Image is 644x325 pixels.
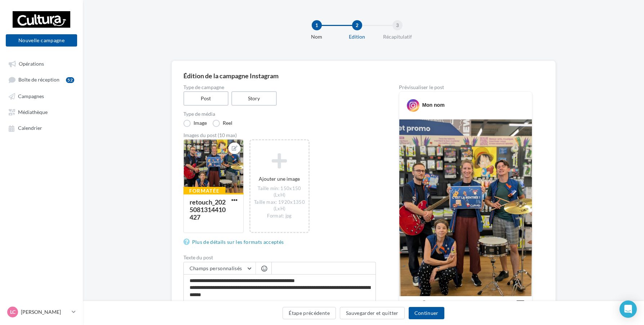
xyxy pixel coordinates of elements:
[183,120,207,127] label: Image
[183,187,226,195] div: Formatée
[294,33,340,40] div: Nom
[4,57,79,70] a: Opérations
[184,262,256,275] button: Champs personnalisés
[399,85,532,90] div: Prévisualiser le post
[18,109,48,115] span: Médiathèque
[4,73,79,86] a: Boîte de réception52
[183,73,544,79] div: Édition de la campagne Instagram
[4,89,79,102] a: Campagnes
[6,305,77,319] a: LC [PERSON_NAME]
[18,125,42,131] span: Calendrier
[213,120,232,127] label: Reel
[6,34,77,47] button: Nouvelle campagne
[4,121,79,134] a: Calendrier
[420,300,428,309] svg: Commenter
[409,307,444,319] button: Continuer
[10,308,15,316] span: LC
[334,33,380,40] div: Edition
[619,300,637,318] div: Open Intercom Messenger
[183,238,287,246] a: Plus de détails sur les formats acceptés
[392,20,403,30] div: 3
[18,77,59,83] span: Boîte de réception
[19,61,44,67] span: Opérations
[190,265,242,271] span: Champs personnalisés
[434,300,442,309] svg: Partager la publication
[312,20,322,30] div: 1
[183,91,229,106] label: Post
[374,33,421,40] div: Récapitulatif
[183,255,376,260] label: Texte du post
[516,300,525,309] svg: Enregistrer
[183,111,376,117] label: Type de média
[66,77,74,83] div: 52
[190,198,226,221] div: retouch_2025081314410427
[183,85,376,90] label: Type de campagne
[422,101,444,109] div: Mon nom
[183,133,376,138] div: Images du post (10 max)
[21,308,69,316] p: [PERSON_NAME]
[407,300,415,309] svg: J’aime
[231,91,277,106] label: Story
[283,307,336,319] button: Étape précédente
[4,105,79,118] a: Médiathèque
[340,307,405,319] button: Sauvegarder et quitter
[352,20,362,30] div: 2
[18,93,44,99] span: Campagnes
